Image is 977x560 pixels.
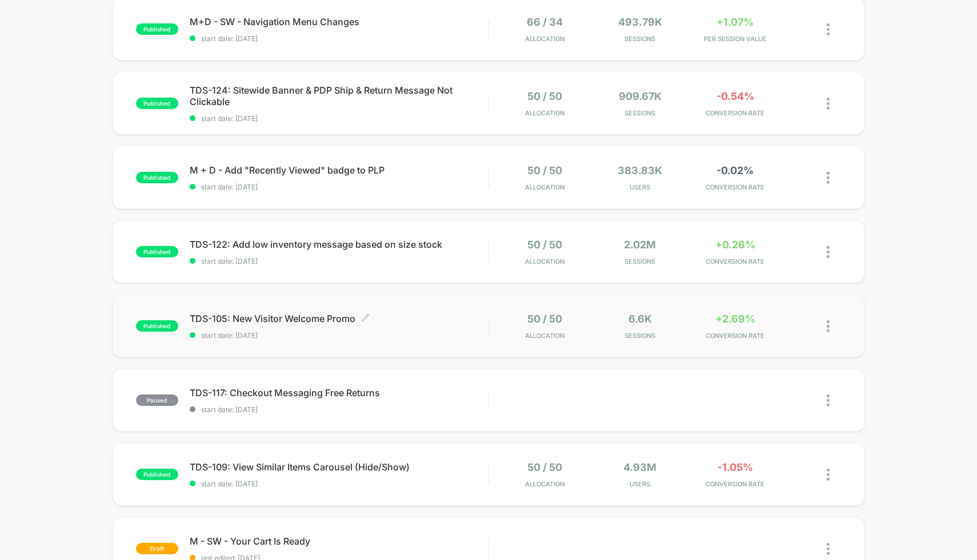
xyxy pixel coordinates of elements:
[827,23,830,35] img: close
[527,313,562,325] span: 50 / 50
[619,90,662,102] span: 909.67k
[190,257,488,265] span: start date: [DATE]
[527,239,562,251] span: 50 / 50
[595,480,684,488] span: Users
[525,332,564,340] span: Allocation
[690,480,779,488] span: CONVERSION RATE
[190,183,488,191] span: start date: [DATE]
[690,183,779,191] span: CONVERSION RATE
[525,183,564,191] span: Allocation
[595,109,684,117] span: Sessions
[190,34,488,43] span: start date: [DATE]
[716,16,754,28] span: +1.07%
[827,469,830,481] img: close
[827,98,830,110] img: close
[525,35,564,43] span: Allocation
[628,313,652,325] span: 6.6k
[190,239,488,250] span: TDS-122: Add low inventory message based on size stock
[136,98,178,109] span: published
[715,313,755,325] span: +2.69%
[136,394,178,406] span: paused
[190,164,488,176] span: M + D - Add "Recently Viewed" badge to PLP
[190,331,488,340] span: start date: [DATE]
[595,332,684,340] span: Sessions
[136,320,178,332] span: published
[190,313,488,324] span: TDS-105: New Visitor Welcome Promo
[525,257,564,265] span: Allocation
[618,16,662,28] span: 493.79k
[690,257,779,265] span: CONVERSION RATE
[618,164,662,176] span: 383.83k
[690,109,779,117] span: CONVERSION RATE
[827,172,830,184] img: close
[525,109,564,117] span: Allocation
[190,387,488,398] span: TDS-117: Checkout Messaging Free Returns
[827,246,830,258] img: close
[827,320,830,332] img: close
[190,84,488,107] span: TDS-124: Sitewide Banner & PDP Ship & Return Message Not Clickable
[827,394,830,406] img: close
[595,183,684,191] span: Users
[690,332,779,340] span: CONVERSION RATE
[690,35,779,43] span: PER SESSION VALUE
[190,480,488,488] span: start date: [DATE]
[190,461,488,473] span: TDS-109: View Similar Items Carousel (Hide/Show)
[136,543,178,554] span: draft
[136,469,178,480] span: published
[827,543,830,555] img: close
[527,164,562,176] span: 50 / 50
[595,35,684,43] span: Sessions
[624,239,656,251] span: 2.02M
[190,535,488,547] span: M - SW - Your Cart Is Ready
[595,257,684,265] span: Sessions
[716,164,754,176] span: -0.02%
[190,16,488,27] span: M+D - SW - Navigation Menu Changes
[190,114,488,123] span: start date: [DATE]
[136,23,178,35] span: published
[136,172,178,183] span: published
[716,90,754,102] span: -0.54%
[136,246,178,257] span: published
[190,405,488,414] span: start date: [DATE]
[527,16,563,28] span: 66 / 34
[715,239,755,251] span: +0.26%
[623,461,656,473] span: 4.93M
[527,90,562,102] span: 50 / 50
[527,461,562,473] span: 50 / 50
[525,480,564,488] span: Allocation
[718,461,753,473] span: -1.05%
